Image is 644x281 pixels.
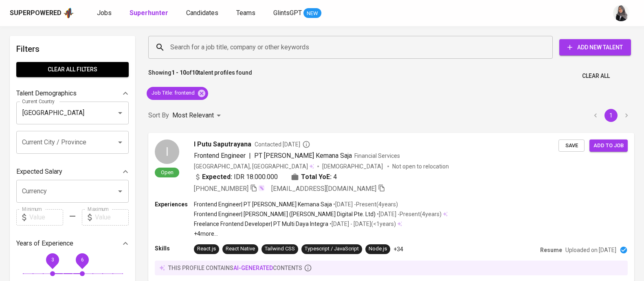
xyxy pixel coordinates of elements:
[114,107,126,119] button: Open
[613,5,629,21] img: sinta.windasari@glints.com
[194,220,328,228] p: Freelance Frontend Developer | PT Multi Daya Integra
[16,167,62,177] p: Expected Salary
[172,108,224,123] div: Most Relevant
[147,89,200,97] span: Job Title : frontend
[265,245,295,253] div: Tailwind CSS
[589,139,628,152] button: Add to job
[155,139,179,164] div: I
[582,71,610,81] span: Clear All
[273,8,321,18] a: GlintsGPT NEW
[16,239,73,248] p: Years of Experience
[95,209,129,226] input: Value
[540,246,562,254] p: Resume
[194,230,448,238] p: +4 more ...
[97,8,113,18] a: Jobs
[559,39,631,55] button: Add New Talent
[29,209,63,226] input: Value
[130,9,168,17] b: Superhunter
[114,137,126,148] button: Open
[186,8,220,18] a: Candidates
[565,246,616,254] p: Uploaded on [DATE]
[172,111,214,120] p: Most Relevant
[194,210,376,218] p: Frontend Engineer | [PERSON_NAME] ([PERSON_NAME] Digital Pte. Ltd)
[393,245,403,253] p: +34
[236,8,257,18] a: Teams
[303,9,321,18] span: NEW
[23,64,122,75] span: Clear All filters
[51,257,54,262] span: 3
[148,111,169,120] p: Sort By
[579,69,613,84] button: Clear All
[249,151,251,161] span: |
[148,69,252,84] p: Showing of talent profiles found
[197,245,216,253] div: React.js
[194,185,248,192] span: [PHONE_NUMBER]
[301,172,332,182] b: Total YoE:
[563,141,580,150] span: Save
[171,69,186,76] b: 1 - 10
[593,141,624,150] span: Add to job
[273,9,302,17] span: GlintsGPT
[332,200,398,208] p: • [DATE] - Present ( 4 years )
[369,245,387,253] div: Node.js
[258,185,265,191] img: magic_wand.svg
[158,169,177,176] span: Open
[155,244,194,252] p: Skills
[10,7,74,19] a: Superpoweredapp logo
[588,109,634,122] nav: pagination navigation
[186,9,218,17] span: Candidates
[16,62,129,77] button: Clear All filters
[194,139,251,149] span: I Putu Saputrayana
[168,264,302,272] p: this profile contains contents
[236,9,255,17] span: Teams
[81,257,84,262] span: 6
[558,139,585,152] button: Save
[114,186,126,197] button: Open
[328,220,396,228] p: • [DATE] - [DATE] ( <1 years )
[376,210,442,218] p: • [DATE] - Present ( 4 years )
[254,152,352,159] span: PT [PERSON_NAME] Kemana Saja
[155,200,194,208] p: Experiences
[147,87,208,100] div: Job Title: frontend
[16,89,77,98] p: Talent Demographics
[302,140,310,148] svg: By Batam recruiter
[194,200,332,208] p: Frontend Engineer | PT [PERSON_NAME] Kemana Saja
[97,9,112,17] span: Jobs
[10,9,62,18] div: Superpowered
[566,42,624,53] span: Add New Talent
[16,42,129,55] h6: Filters
[226,245,255,253] div: React Native
[16,164,129,180] div: Expected Salary
[354,153,400,159] span: Financial Services
[255,140,310,148] span: Contacted [DATE]
[63,7,74,19] img: app logo
[130,8,170,18] a: Superhunter
[322,162,384,170] span: [DEMOGRAPHIC_DATA]
[202,172,232,182] b: Expected:
[333,172,337,182] span: 4
[233,265,273,271] span: AI-generated
[392,162,449,170] p: Not open to relocation
[604,109,618,122] button: page 1
[305,245,359,253] div: Typescript / JavaScript
[192,69,198,76] b: 10
[194,152,246,159] span: Frontend Engineer
[194,172,278,182] div: IDR 18.000.000
[194,162,314,170] div: [GEOGRAPHIC_DATA], [GEOGRAPHIC_DATA]
[271,185,376,192] span: [EMAIL_ADDRESS][DOMAIN_NAME]
[16,85,129,102] div: Talent Demographics
[16,235,129,252] div: Years of Experience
